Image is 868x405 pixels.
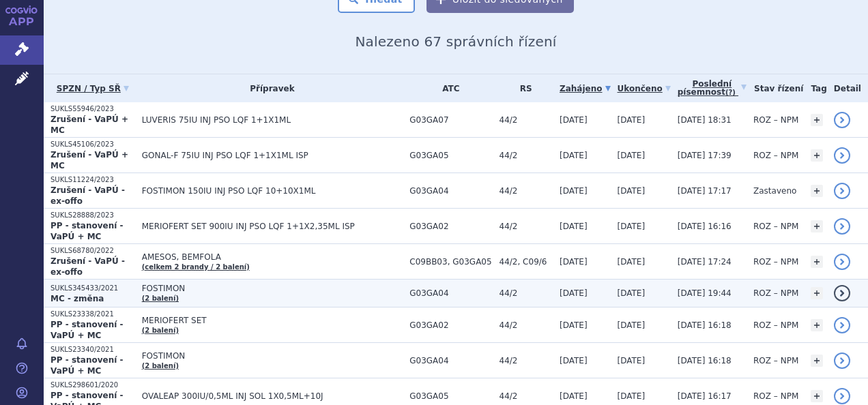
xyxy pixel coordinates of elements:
[142,263,250,271] a: (celkem 2 brandy / 2 balení)
[678,186,732,196] span: [DATE] 17:17
[142,151,403,160] span: GONAL-F 75IU INJ PSO LQF 1+1X1ML ISP
[834,317,850,333] a: detail
[678,222,732,231] span: [DATE] 16:16
[560,257,588,267] span: [DATE]
[50,104,135,114] p: SUKLS55946/2023
[618,257,646,267] span: [DATE]
[753,356,798,365] span: ROZ – NPM
[811,220,823,232] a: +
[618,79,671,98] a: Ukončeno
[678,356,732,365] span: [DATE] 16:18
[747,74,804,102] th: Stav řízení
[50,320,123,340] strong: PP - stanovení - VaPÚ + MC
[50,140,135,149] p: SUKLS45106/2023
[560,186,588,196] span: [DATE]
[753,320,798,330] span: ROZ – NPM
[834,254,850,270] a: detail
[50,256,125,277] strong: Zrušení - VaPÚ - ex-offo
[618,222,646,231] span: [DATE]
[560,151,588,160] span: [DATE]
[50,345,135,355] p: SUKLS23340/2021
[50,115,128,135] strong: Zrušení - VaPÚ + MC
[50,294,104,303] strong: MC - změna
[500,391,553,401] span: 44/2
[142,391,403,401] span: OVALEAP 300IU/0,5ML INJ SOL 1X0,5ML+10J
[142,295,179,302] a: (2 balení)
[409,151,492,160] span: G03GA05
[834,183,850,199] a: detail
[753,257,798,267] span: ROZ – NPM
[834,352,850,369] a: detail
[142,327,179,334] a: (2 balení)
[560,115,588,125] span: [DATE]
[678,151,732,160] span: [DATE] 17:39
[618,151,646,160] span: [DATE]
[403,74,492,102] th: ATC
[560,356,588,365] span: [DATE]
[834,388,850,404] a: detail
[753,151,798,160] span: ROZ – NPM
[753,115,798,125] span: ROZ – NPM
[753,288,798,298] span: ROZ – NPM
[50,211,135,220] p: SUKLS28888/2023
[560,288,588,298] span: [DATE]
[355,33,556,50] span: Nalezeno 67 správních řízení
[500,356,553,365] span: 44/2
[618,186,646,196] span: [DATE]
[409,115,492,125] span: G03GA07
[753,186,796,196] span: Zastaveno
[409,320,492,330] span: G03GA02
[500,320,553,330] span: 44/2
[409,288,492,298] span: G03GA04
[811,319,823,331] a: +
[811,390,823,402] a: +
[500,151,553,160] span: 44/2
[409,257,492,267] span: C09BB03, G03GA05
[811,149,823,162] a: +
[753,391,798,401] span: ROZ – NPM
[493,74,553,102] th: RS
[50,310,135,319] p: SUKLS23338/2021
[409,222,492,231] span: G03GA02
[500,186,553,196] span: 44/2
[142,186,403,196] span: FOSTIMON 150IU INJ PSO LQF 10+10X1ML
[560,79,610,98] a: Zahájeno
[678,257,732,267] span: [DATE] 17:24
[804,74,826,102] th: Tag
[50,284,135,293] p: SUKLS345433/2021
[142,351,403,361] span: FOSTIMON
[678,320,732,330] span: [DATE] 16:18
[834,218,850,235] a: detail
[560,320,588,330] span: [DATE]
[618,288,646,298] span: [DATE]
[678,115,732,125] span: [DATE] 18:31
[827,74,868,102] th: Detail
[811,114,823,126] a: +
[500,115,553,125] span: 44/2
[409,391,492,401] span: G03GA05
[50,150,128,170] strong: Zrušení - VaPÚ + MC
[678,288,732,298] span: [DATE] 19:44
[678,74,747,102] a: Poslednípísemnost(?)
[811,185,823,197] a: +
[142,362,179,370] a: (2 balení)
[500,288,553,298] span: 44/2
[560,222,588,231] span: [DATE]
[142,115,403,125] span: LUVERIS 75IU INJ PSO LQF 1+1X1ML
[409,186,492,196] span: G03GA04
[500,222,553,231] span: 44/2
[142,252,403,262] span: AMESOS, BEMFOLA
[142,316,403,325] span: MERIOFERT SET
[409,356,492,365] span: G03GA04
[50,79,135,98] a: SPZN / Typ SŘ
[50,175,135,185] p: SUKLS11224/2023
[142,222,403,231] span: MERIOFERT SET 900IU INJ PSO LQF 1+1X2,35ML ISP
[678,391,732,401] span: [DATE] 16:17
[834,147,850,164] a: detail
[500,257,553,267] span: 44/2, C09/6
[618,391,646,401] span: [DATE]
[618,320,646,330] span: [DATE]
[811,287,823,299] a: +
[753,222,798,231] span: ROZ – NPM
[834,112,850,128] a: detail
